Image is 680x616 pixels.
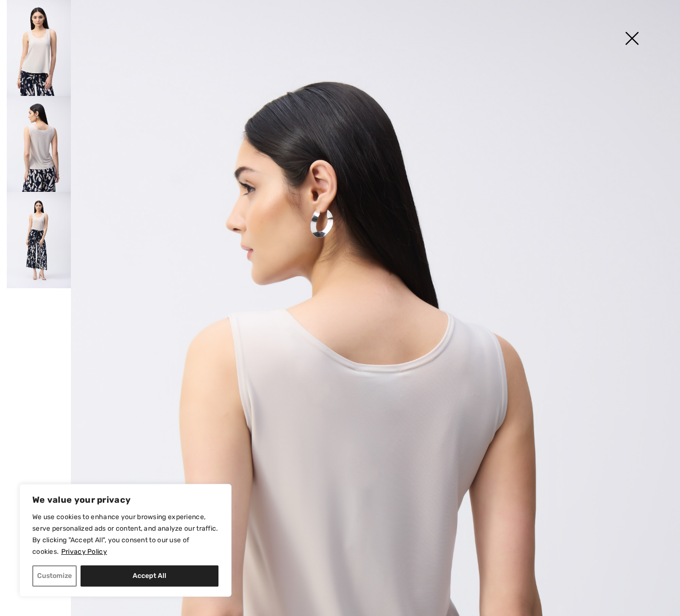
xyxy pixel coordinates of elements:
button: Customize [32,565,77,587]
p: We value your privacy [32,494,218,506]
p: We use cookies to enhance your browsing experience, serve personalized ads or content, and analyz... [32,511,218,558]
img: Sleeveless Scoop Neck Pullover Style 251970. 2 [7,96,71,192]
button: Accept All [81,565,218,587]
img: X [608,14,656,64]
a: Privacy Policy [61,547,108,556]
img: Sleeveless Scoop Neck Pullover Style 251970. 3 [7,192,71,288]
div: We value your privacy [19,484,231,597]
